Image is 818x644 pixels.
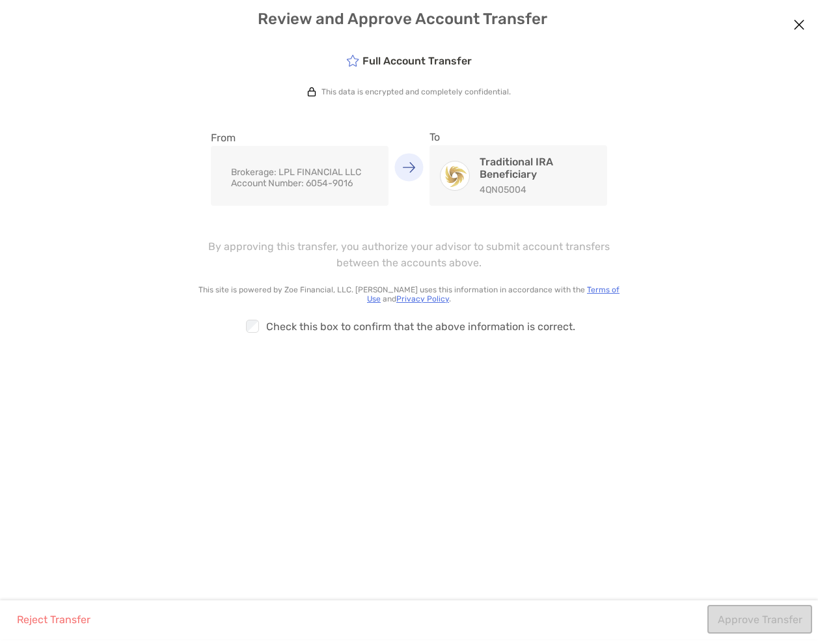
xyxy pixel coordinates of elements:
img: icon lock [307,87,316,96]
p: This data is encrypted and completely confidential. [321,87,511,96]
h4: Review and Approve Account Transfer [12,10,807,28]
p: 4QN05004 [480,184,597,195]
span: Account Number: [231,178,304,189]
p: 6054-9016 [231,178,361,189]
button: Close modal [789,16,809,35]
p: LPL FINANCIAL LLC [231,167,361,178]
h4: Traditional IRA Beneficiary [480,156,597,180]
div: Check this box to confirm that the above information is correct. [195,311,623,341]
img: Icon arrow [403,162,416,173]
p: This site is powered by Zoe Financial, LLC. [PERSON_NAME] uses this information in accordance wit... [195,285,623,303]
p: From [211,130,389,146]
span: Brokerage: [231,167,277,178]
p: By approving this transfer, you authorize your advisor to submit account transfers between the ac... [195,238,623,271]
h5: Full Account Transfer [346,54,472,68]
a: Privacy Policy [396,294,449,303]
button: Reject Transfer [7,605,100,634]
a: Terms of Use [367,285,620,303]
img: Traditional IRA Beneficiary [441,161,469,190]
p: To [429,129,607,145]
